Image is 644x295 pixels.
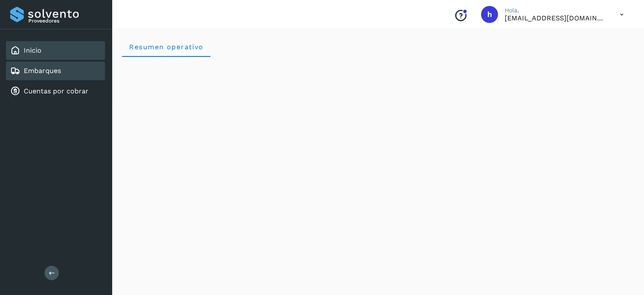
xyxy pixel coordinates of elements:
[129,43,204,51] span: Resumen operativo
[24,46,41,54] a: Inicio
[24,87,88,95] a: Cuentas por cobrar
[505,14,606,22] p: hpichardo@karesan.com.mx
[6,82,105,101] div: Cuentas por cobrar
[24,67,61,75] a: Embarques
[6,62,105,80] div: Embarques
[505,7,606,14] p: Hola,
[6,41,105,60] div: Inicio
[28,18,102,24] p: Proveedores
